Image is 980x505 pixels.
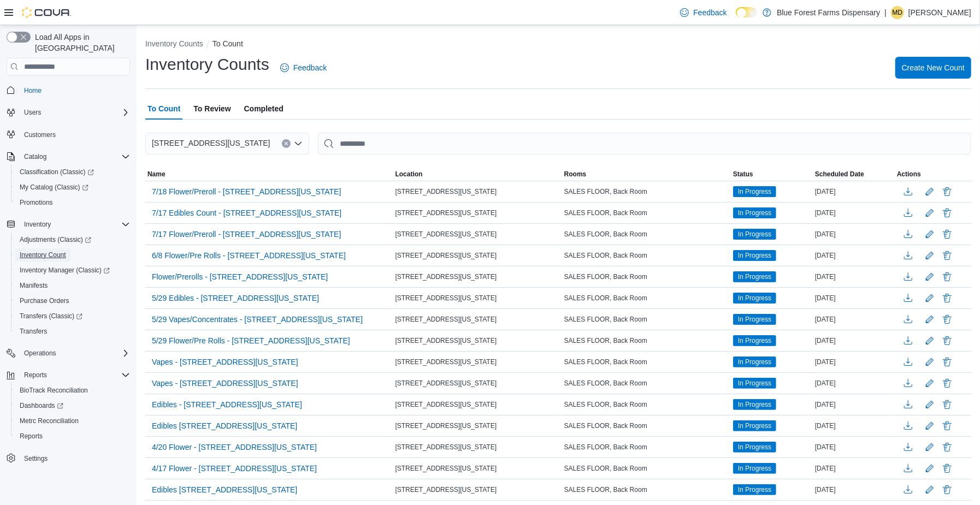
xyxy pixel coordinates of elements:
[813,206,895,219] div: [DATE]
[15,248,70,262] a: Inventory Count
[20,281,48,290] span: Manifests
[733,170,753,179] span: Status
[813,270,895,283] div: [DATE]
[147,418,302,434] button: Edibles [STREET_ADDRESS][US_STATE]
[2,346,134,361] button: Operations
[11,429,134,444] button: Reports
[2,367,134,383] button: Reports
[11,383,134,398] button: BioTrack Reconciliation
[733,314,776,325] span: In Progress
[562,355,731,369] div: SALES FLOOR, Back Room
[736,17,736,18] span: Dark Mode
[20,347,61,360] button: Operations
[20,432,43,441] span: Reports
[152,314,363,325] span: 5/29 Vapes/Concentrates - [STREET_ADDRESS][US_STATE]
[941,292,954,305] button: Delete
[11,232,134,247] a: Adjustments (Classic)
[813,185,895,198] div: [DATE]
[813,483,895,496] div: [DATE]
[11,308,134,324] a: Transfers (Classic)
[395,336,497,345] span: [STREET_ADDRESS][US_STATE]
[20,218,55,231] button: Inventory
[11,195,134,210] button: Promotions
[562,334,731,347] div: SALES FLOOR, Back Room
[15,430,130,443] span: Reports
[152,335,350,346] span: 5/29 Flower/Pre Rolls - [STREET_ADDRESS][US_STATE]
[738,485,771,495] span: In Progress
[2,149,134,164] button: Catalog
[395,485,497,494] span: [STREET_ADDRESS][US_STATE]
[15,196,57,209] a: Promotions
[15,248,130,262] span: Inventory Count
[923,290,936,306] button: Edit count details
[11,293,134,308] button: Purchase Orders
[733,207,776,218] span: In Progress
[145,39,203,48] button: Inventory Counts
[562,206,731,219] div: SALES FLOOR, Back Room
[562,292,731,305] div: SALES FLOOR, Back Room
[813,168,895,181] button: Scheduled Date
[731,168,813,181] button: Status
[733,463,776,474] span: In Progress
[895,57,971,79] button: Create New Count
[22,7,71,18] img: Cova
[147,439,321,455] button: 4/20 Flower - [STREET_ADDRESS][US_STATE]
[11,180,134,195] a: My Catalog (Classic)
[15,264,114,277] a: Inventory Manager (Classic)
[395,443,497,451] span: [STREET_ADDRESS][US_STATE]
[147,290,323,306] button: 5/29 Edibles - [STREET_ADDRESS][US_STATE]
[15,165,98,179] a: Classification (Classic)
[941,249,954,262] button: Delete
[24,220,51,229] span: Inventory
[152,186,341,197] span: 7/18 Flower/Preroll - [STREET_ADDRESS][US_STATE]
[738,314,771,324] span: In Progress
[562,441,731,454] div: SALES FLOOR, Back Room
[815,170,864,179] span: Scheduled Date
[11,398,134,413] a: Dashboards
[11,263,134,278] a: Inventory Manager (Classic)
[15,325,130,338] span: Transfers
[20,451,130,465] span: Settings
[15,196,130,209] span: Promotions
[941,228,954,241] button: Delete
[562,168,731,181] button: Rooms
[15,430,47,443] a: Reports
[395,272,497,281] span: [STREET_ADDRESS][US_STATE]
[15,233,96,246] a: Adjustments (Classic)
[562,377,731,390] div: SALES FLOOR, Back Room
[562,462,731,475] div: SALES FLOOR, Back Room
[395,421,497,430] span: [STREET_ADDRESS][US_STATE]
[897,170,921,179] span: Actions
[564,170,587,179] span: Rooms
[147,354,303,370] button: Vapes - [STREET_ADDRESS][US_STATE]
[562,270,731,283] div: SALES FLOOR, Back Room
[15,399,68,412] a: Dashboards
[777,6,880,19] p: Blue Forest Farms Dispensary
[923,439,936,455] button: Edit count details
[733,378,776,389] span: In Progress
[152,399,302,410] span: Edibles - [STREET_ADDRESS][US_STATE]
[20,266,110,275] span: Inventory Manager (Classic)
[813,292,895,305] div: [DATE]
[562,483,731,496] div: SALES FLOOR, Back Room
[813,462,895,475] div: [DATE]
[20,235,91,244] span: Adjustments (Classic)
[941,377,954,390] button: Delete
[893,6,903,19] span: MD
[738,272,771,282] span: In Progress
[152,271,328,282] span: Flower/Prerolls - [STREET_ADDRESS][US_STATE]
[152,463,317,474] span: 4/17 Flower - [STREET_ADDRESS][US_STATE]
[2,105,134,120] button: Users
[147,396,306,413] button: Edibles - [STREET_ADDRESS][US_STATE]
[923,205,936,221] button: Edit count details
[733,229,776,240] span: In Progress
[395,400,497,409] span: [STREET_ADDRESS][US_STATE]
[733,250,776,261] span: In Progress
[813,398,895,411] div: [DATE]
[902,62,965,73] span: Create New Count
[693,7,727,18] span: Feedback
[20,106,130,119] span: Users
[2,82,134,98] button: Home
[738,336,771,346] span: In Progress
[147,170,166,179] span: Name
